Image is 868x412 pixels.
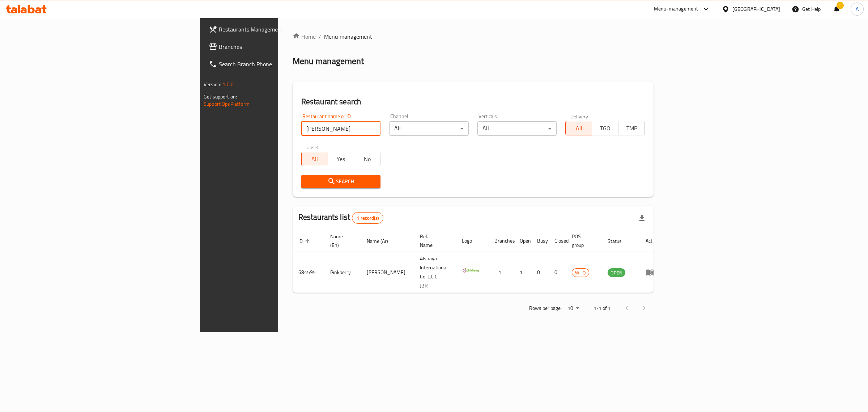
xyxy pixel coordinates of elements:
a: Restaurants Management [203,21,345,38]
span: WI-Q [572,269,589,277]
td: 0 [531,252,549,293]
p: Rows per page: [529,304,562,313]
th: Logo [456,230,489,252]
span: ID [298,237,312,245]
a: Branches [203,38,345,55]
span: A [856,5,859,13]
th: Branches [489,230,514,252]
h2: Restaurant search [301,96,645,107]
div: Rows per page: [565,303,582,314]
button: No [354,152,380,166]
h2: Menu management [293,55,364,67]
button: Search [301,175,381,188]
img: Pinkberry [462,262,480,280]
div: Menu [646,268,659,277]
div: Total records count [352,212,383,224]
td: 1 [514,252,531,293]
span: OPEN [608,269,625,277]
span: 1 record(s) [352,215,383,222]
td: [PERSON_NAME] [361,252,414,293]
label: Delivery [570,114,588,119]
td: Alshaya International Co. L.L.C, JBR [414,252,456,293]
button: TMP [618,121,645,135]
button: TGO [592,121,618,135]
span: Version: [204,80,221,89]
div: [GEOGRAPHIC_DATA] [732,5,780,13]
th: Action [640,230,665,252]
div: All [389,121,469,136]
th: Closed [549,230,566,252]
td: 0 [549,252,566,293]
div: All [477,121,557,136]
td: 1 [489,252,514,293]
div: OPEN [608,268,625,277]
input: Search for restaurant name or ID.. [301,121,381,136]
span: POS group [572,232,593,249]
p: 1-1 of 1 [593,304,611,313]
span: TMP [621,123,642,134]
div: Menu-management [654,5,698,13]
span: Search Branch Phone [219,60,339,68]
h2: Restaurants list [298,212,383,224]
span: Yes [331,154,352,164]
a: Search Branch Phone [203,55,345,73]
button: Yes [328,152,354,166]
span: Ref. Name [420,232,447,249]
span: All [305,154,325,164]
a: Support.OpsPlatform [204,99,250,109]
table: enhanced table [293,230,665,293]
th: Busy [531,230,549,252]
span: Name (En) [330,232,352,249]
span: Search [307,177,375,186]
span: Menu management [324,32,372,41]
nav: breadcrumb [293,32,654,41]
span: Get support on: [204,92,237,101]
span: Status [608,237,631,245]
span: No [357,154,378,164]
span: Branches [219,42,339,51]
span: All [569,123,589,134]
button: All [301,152,328,166]
button: All [565,121,592,135]
label: Upsell [306,144,320,150]
th: Open [514,230,531,252]
span: Restaurants Management [219,25,339,34]
span: 1.0.0 [222,80,234,89]
span: TGO [595,123,616,134]
span: Name (Ar) [367,237,397,245]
